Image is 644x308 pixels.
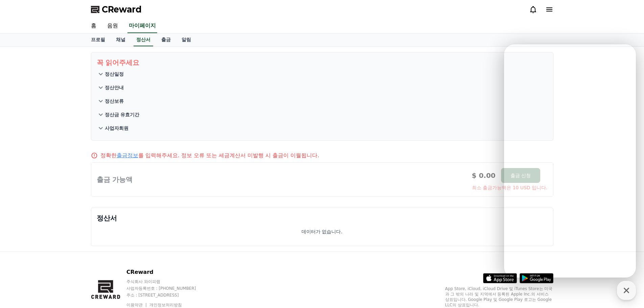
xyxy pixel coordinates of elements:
[97,213,548,223] p: 정산서
[91,4,142,15] a: CReward
[126,268,209,276] p: CReward
[149,303,182,307] a: 개인정보처리방침
[97,58,548,67] p: 꼭 읽어주세요
[156,33,176,46] a: 출금
[126,303,148,307] a: 이용약관
[134,33,153,46] a: 정산서
[102,19,123,33] a: 음원
[445,286,553,308] p: App Store, iCloud, iCloud Drive 및 iTunes Store는 미국과 그 밖의 나라 및 지역에서 등록된 Apple Inc.의 서비스 상표입니다. Goo...
[126,279,209,284] p: 주식회사 와이피랩
[105,71,124,77] p: 정산일정
[105,125,128,132] p: 사업자회원
[97,67,548,81] button: 정산일정
[97,81,548,94] button: 정산안내
[86,33,111,46] a: 프로필
[97,121,548,135] button: 사업자회원
[86,19,102,33] a: 홈
[100,151,319,160] p: 정확한 를 입력해주세요. 정보 오류 또는 세금계산서 미발행 시 출금이 이월됩니다.
[111,33,131,46] a: 채널
[97,94,548,108] button: 정산보류
[105,111,140,118] p: 정산금 유효기간
[105,98,124,104] p: 정산보류
[504,44,636,278] iframe: Channel chat
[176,33,196,46] a: 알림
[105,84,124,91] p: 정산안내
[127,19,157,33] a: 마이페이지
[117,152,138,159] a: 출금정보
[97,108,548,121] button: 정산금 유효기간
[302,228,342,235] p: 데이터가 없습니다.
[126,286,209,291] p: 사업자등록번호 : [PHONE_NUMBER]
[126,292,209,298] p: 주소 : [STREET_ADDRESS]
[102,4,142,15] span: CReward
